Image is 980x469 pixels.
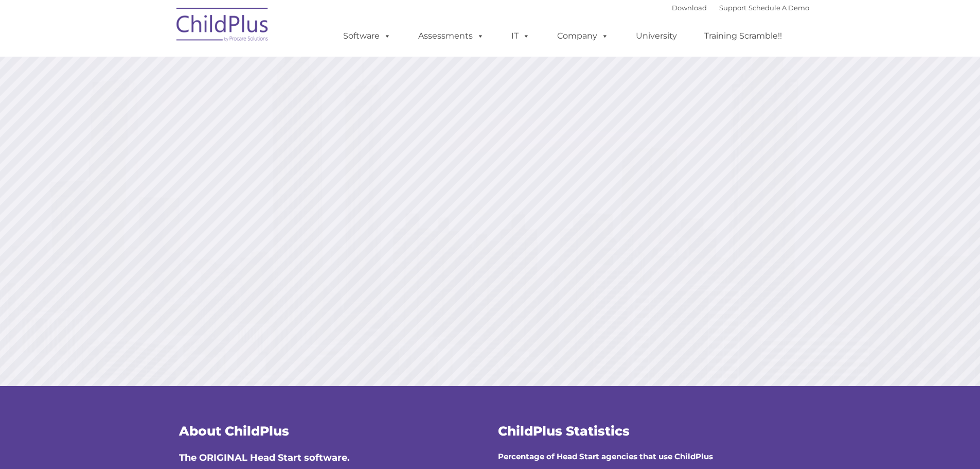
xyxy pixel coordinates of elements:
[626,26,687,46] a: University
[408,26,494,46] a: Assessments
[179,452,350,463] span: The ORIGINAL Head Start software.
[666,277,829,320] a: Learn More
[719,4,746,12] a: Support
[672,4,707,12] a: Download
[498,451,713,461] strong: Percentage of Head Start agencies that use ChildPlus
[333,26,401,46] a: Software
[498,423,630,439] span: ChildPlus Statistics
[672,4,809,12] font: |
[171,1,274,52] img: ChildPlus by Procare Solutions
[501,26,540,46] a: IT
[547,26,619,46] a: Company
[694,26,792,46] a: Training Scramble!!
[749,4,809,12] a: Schedule A Demo
[179,423,289,439] span: About ChildPlus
